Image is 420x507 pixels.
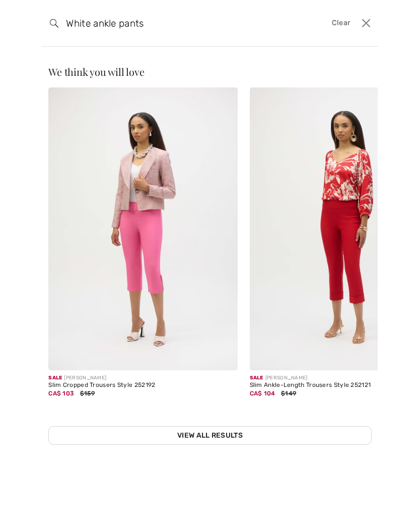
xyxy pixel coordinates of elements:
img: search the website [50,19,58,28]
a: View All Results [48,426,372,445]
span: Sale [250,375,263,381]
span: $149 [281,390,296,397]
img: Slim Cropped Trousers Style 252192. White [48,87,237,370]
span: We think you will love [48,65,144,78]
span: CA$ 104 [250,390,275,397]
span: Sale [48,375,62,381]
input: TYPE TO SEARCH [58,8,290,38]
span: Clear [332,18,351,29]
span: $159 [80,390,95,397]
span: CA$ 103 [48,390,74,397]
button: Close [358,15,374,31]
div: Slim Cropped Trousers Style 252192 [48,382,237,389]
div: [PERSON_NAME] [48,374,237,382]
